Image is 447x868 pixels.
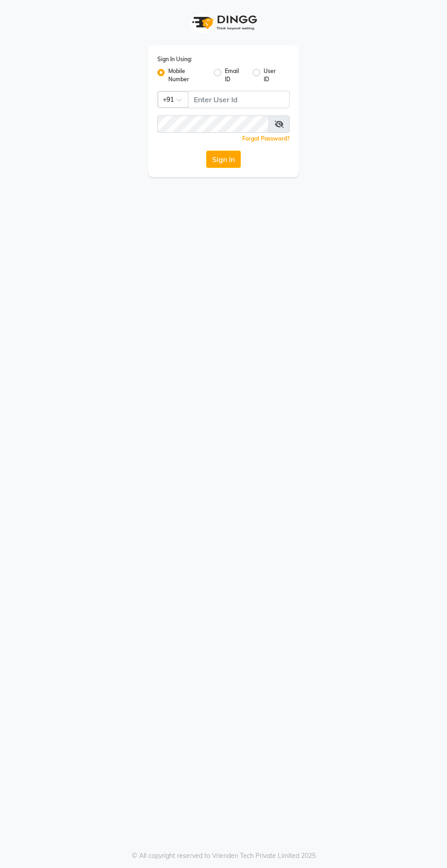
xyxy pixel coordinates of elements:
label: Sign In Using: [157,55,192,63]
label: User ID [264,67,282,84]
img: logo1.svg [187,9,260,36]
label: Email ID [225,67,245,84]
input: Username [157,115,269,133]
a: Forgot Password? [242,135,290,142]
label: Mobile Number [168,67,207,84]
input: Username [188,91,290,108]
button: Sign In [206,151,241,168]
